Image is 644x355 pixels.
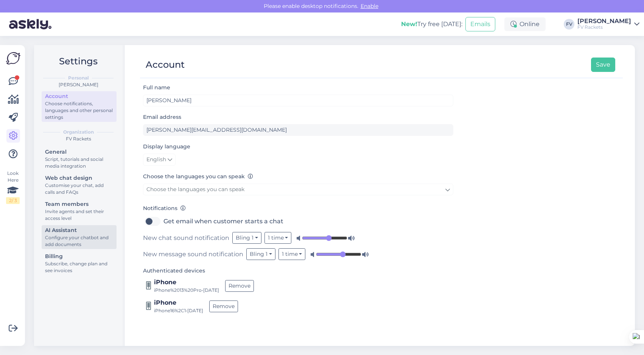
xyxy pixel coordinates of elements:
a: GeneralScript, tutorials and social media integration [42,147,117,171]
div: New message sound notification [143,248,453,260]
div: [PERSON_NAME] [577,18,631,24]
div: Account [146,58,185,72]
b: Personal [68,75,89,81]
label: Email address [143,113,181,121]
b: New! [401,20,417,28]
div: iPhone16%2C1 • [DATE] [154,307,203,314]
a: BillingSubscribe, change plan and see invoices [42,251,117,275]
label: Notifications [143,204,186,212]
div: FV Rackets [577,24,631,30]
div: New chat sound notification [143,232,453,244]
a: Choose the languages you can speak [143,184,453,195]
div: Configure your chatbot and add documents [45,234,113,248]
a: Team membersInvite agents and set their access level [42,199,117,223]
div: iPhone%2013%20Pro • [DATE] [154,287,219,294]
input: Enter email [143,124,453,136]
label: Display language [143,143,190,151]
div: Look Here [6,170,20,204]
div: Script, tutorials and social media integration [45,156,113,170]
div: Subscribe, change plan and see invoices [45,260,113,274]
label: Get email when customer starts a chat [163,215,283,227]
span: Enable [358,3,381,9]
div: Customise your chat, add calls and FAQs [45,182,113,196]
span: English [146,156,166,164]
h2: Settings [40,54,117,69]
button: Remove [209,301,238,312]
button: Save [591,58,615,72]
div: Billing [45,252,113,260]
div: Try free [DATE]: [401,20,462,29]
span: Choose the languages you can speak [146,186,244,193]
a: Web chat designCustomise your chat, add calls and FAQs [42,173,117,197]
div: Online [504,17,546,31]
button: Emails [465,17,495,31]
div: iPhone [154,278,219,287]
input: Enter name [143,95,453,106]
div: General [45,148,113,156]
div: Web chat design [45,174,113,182]
label: Choose the languages you can speak [143,173,253,181]
div: Account [45,92,113,100]
a: AI AssistantConfigure your chatbot and add documents [42,225,117,249]
div: FV Rackets [40,135,117,142]
div: FV [564,19,574,30]
div: AI Assistant [45,226,113,234]
b: Organization [63,129,94,135]
div: iPhone [154,298,203,307]
button: 1 time [264,232,292,244]
label: Authenticated devices [143,267,205,275]
a: English [143,154,176,166]
div: Invite agents and set their access level [45,208,113,222]
a: AccountChoose notifications, languages and other personal settings [42,91,117,122]
div: 2 / 3 [6,197,20,204]
button: Bling 1 [232,232,261,244]
div: Team members [45,200,113,208]
label: Full name [143,84,170,92]
button: Remove [225,280,254,292]
button: Bling 1 [246,248,275,260]
button: 1 time [278,248,306,260]
img: Askly Logo [6,51,20,65]
div: Choose notifications, languages and other personal settings [45,100,113,121]
div: [PERSON_NAME] [40,81,117,88]
a: [PERSON_NAME]FV Rackets [577,18,639,30]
